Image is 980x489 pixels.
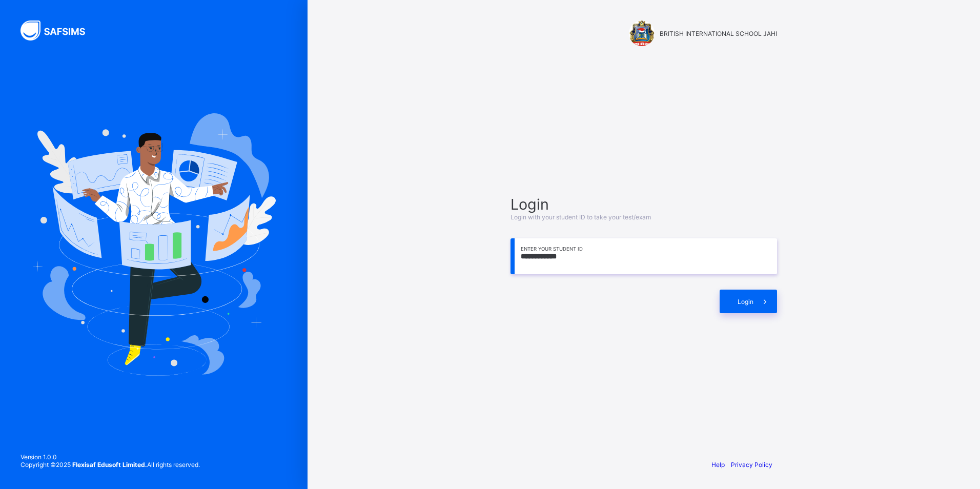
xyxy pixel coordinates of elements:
[21,453,200,461] span: Version 1.0.0
[511,213,651,221] span: Login with your student ID to take your test/exam
[21,21,97,40] img: SAFSIMS Logo
[660,30,777,37] span: BRITISH INTERNATIONAL SCHOOL JAHI
[738,298,753,305] span: Login
[731,461,772,468] a: Privacy Policy
[511,195,777,213] span: Login
[72,461,147,468] strong: Flexisaf Edusoft Limited.
[21,461,200,468] span: Copyright © 2025 All rights reserved.
[32,113,276,376] img: Hero Image
[711,461,725,468] a: Help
